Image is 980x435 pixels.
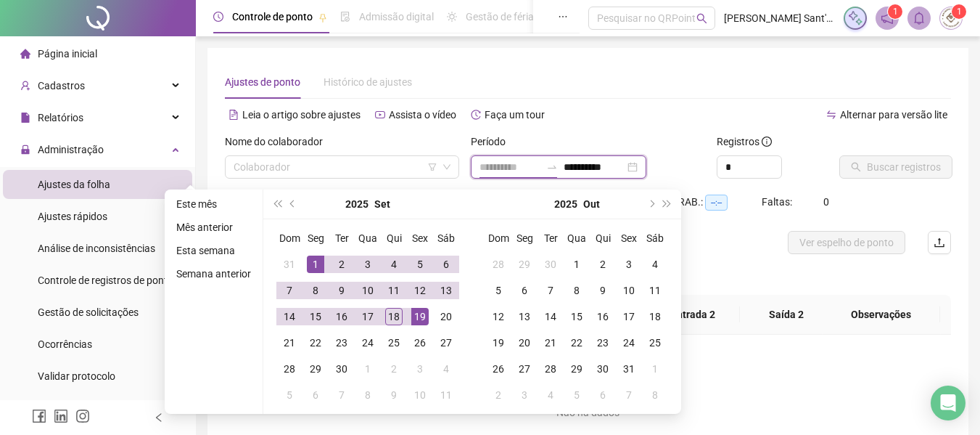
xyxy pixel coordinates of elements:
td: 2025-10-01 [564,251,590,277]
td: 2025-09-23 [329,330,355,356]
td: 2025-11-05 [564,382,590,408]
div: 20 [516,334,533,351]
span: sun [447,12,457,22]
span: file-done [340,12,350,22]
div: 6 [516,282,533,299]
td: 2025-09-15 [302,304,329,330]
div: 8 [359,386,376,404]
td: 2025-10-11 [433,382,459,408]
td: 2025-09-28 [276,356,302,382]
button: year panel [345,190,368,219]
sup: Atualize o seu contato no menu Meus Dados [952,4,966,19]
td: 2025-09-30 [538,251,564,277]
img: 40900 [940,7,962,29]
label: Período [471,134,515,150]
div: 20 [437,308,455,325]
td: 2025-10-10 [407,382,433,408]
th: Sáb [433,225,459,251]
span: ellipsis [558,12,568,22]
span: notification [881,12,894,25]
div: 2 [490,386,507,404]
td: 2025-09-29 [511,251,538,277]
span: Gestão de solicitações [38,306,139,318]
div: 24 [620,334,638,351]
span: Ocorrências [38,338,92,350]
td: 2025-10-07 [538,277,564,304]
span: Validar protocolo [38,370,115,382]
button: Buscar registros [839,155,952,179]
div: 13 [437,282,455,299]
span: facebook [32,409,46,423]
span: search [696,13,707,24]
th: Qui [590,225,616,251]
td: 2025-10-04 [433,356,459,382]
span: Controle de ponto [232,11,313,23]
span: pushpin [318,13,327,22]
td: 2025-09-20 [433,304,459,330]
td: 2025-10-11 [642,277,668,304]
div: 28 [542,360,559,378]
span: user-add [20,81,30,91]
td: 2025-10-13 [511,304,538,330]
td: 2025-10-12 [485,304,511,330]
div: 7 [620,386,638,404]
th: Seg [302,225,329,251]
td: 2025-10-27 [511,356,538,382]
td: 2025-09-09 [329,277,355,304]
span: Controle de registros de ponto [38,275,173,286]
td: 2025-09-27 [433,330,459,356]
td: 2025-08-31 [276,251,302,277]
span: --:-- [705,195,728,211]
div: 14 [281,308,298,325]
button: month panel [374,190,390,219]
div: 3 [516,386,533,404]
div: 31 [281,256,298,273]
div: 9 [333,282,350,299]
div: 7 [542,282,559,299]
span: clock-circle [213,12,223,22]
td: 2025-11-03 [511,382,538,408]
div: 11 [646,282,664,299]
div: 4 [646,256,664,273]
td: 2025-10-08 [355,382,381,408]
div: 25 [385,334,403,351]
div: 19 [490,334,507,351]
th: Qua [564,225,590,251]
div: 28 [281,360,298,378]
button: super-next-year [659,190,675,219]
div: H. TRAB.: [660,194,762,211]
td: 2025-09-19 [407,304,433,330]
div: 11 [385,282,403,299]
td: 2025-09-22 [302,330,329,356]
td: 2025-10-31 [616,356,642,382]
span: Administração [38,144,104,155]
th: Qua [355,225,381,251]
div: 3 [411,360,429,378]
th: Dom [485,225,511,251]
span: Faltas: [762,196,794,208]
div: 12 [411,282,429,299]
li: Este mês [170,195,257,213]
div: 30 [542,256,559,273]
td: 2025-10-09 [590,277,616,304]
div: 29 [568,360,585,378]
div: 22 [568,334,585,351]
td: 2025-09-03 [355,251,381,277]
span: 1 [957,7,962,17]
td: 2025-10-07 [329,382,355,408]
td: 2025-09-11 [381,277,407,304]
div: 18 [385,308,403,325]
li: Esta semana [170,242,257,259]
td: 2025-10-24 [616,330,642,356]
td: 2025-10-23 [590,330,616,356]
span: Ajustes rápidos [38,211,107,222]
td: 2025-10-16 [590,304,616,330]
span: Relatórios [38,112,83,123]
div: 3 [359,256,376,273]
span: youtube [375,110,385,120]
div: 29 [307,360,324,378]
th: Observações [822,295,940,335]
div: 8 [568,282,585,299]
img: sparkle-icon.fc2bf0ac1784a2077858766a79e2daf3.svg [847,10,863,26]
span: bell [913,12,926,25]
